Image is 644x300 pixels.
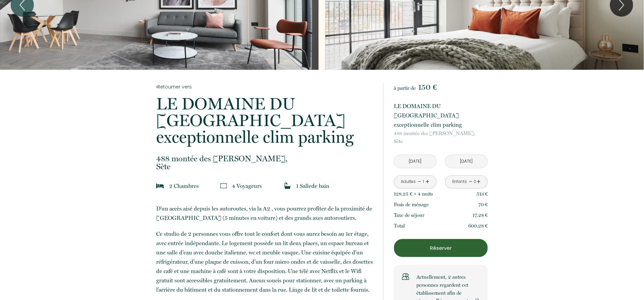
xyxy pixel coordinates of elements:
iframe: Chat [616,270,639,295]
input: Départ [446,155,487,168]
input: Arrivée [394,155,436,168]
button: Réserver [394,239,488,257]
p: Réserver [396,244,485,252]
a: + [477,177,481,187]
a: + [426,177,430,187]
p: LE DOMAINE DU [GEOGRAPHIC_DATA] exceptionnelle clim parking [156,95,374,145]
p: 70 € [478,201,488,209]
img: guests [220,183,227,189]
p: 17.28 € [473,211,488,219]
p: LE DOMAINE DU [GEOGRAPHIC_DATA] exceptionnelle clim parking [394,101,488,129]
span: s [196,183,199,189]
p: 600.28 € [468,222,488,230]
a: - [469,177,473,187]
span: 488 montée des [PERSON_NAME], [394,129,488,137]
span: s [431,191,433,197]
span: s [260,183,262,189]
p: Ce studio de 2 personnes vous offre tout le confort dont vous aurez besoin au 1er étage, avec ent... [156,229,374,294]
p: 2 Chambre [169,181,199,191]
p: 513 € [477,190,488,198]
a: Retourner vers [156,83,374,90]
div: Adultes [401,179,416,185]
div: Enfants [452,179,467,185]
a: - [418,177,422,187]
p: 1 Salle de bain [296,181,329,191]
img: users [402,273,409,280]
div: 1 [422,179,425,185]
p: 4 Voyageur [232,181,262,191]
div: 0 [474,179,477,185]
span: 488 montée des [PERSON_NAME], [156,155,374,163]
p: Sète [156,155,374,171]
p: D'un accès aisé depuis les autoroutes, via la A2 , vous pourrez profiter de la proximité de [GEOG... [156,204,374,223]
span: à partir de [394,85,416,91]
p: Taxe de séjour [394,211,425,219]
p: Sète [394,129,488,145]
p: Frais de ménage [394,201,429,209]
span: 150 € [418,82,437,92]
p: Total [394,222,405,230]
p: 128.25 € × 4 nuit [394,190,433,198]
